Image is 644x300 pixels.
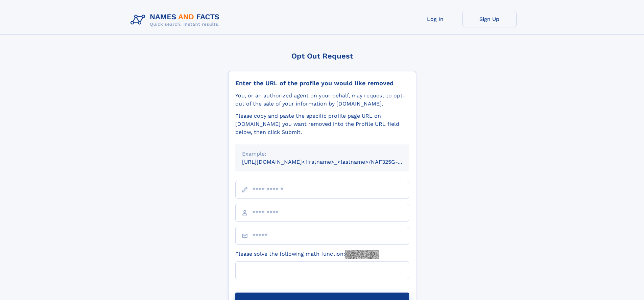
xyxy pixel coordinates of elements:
[235,250,379,259] label: Please solve the following math function:
[242,150,402,158] div: Example:
[235,92,409,108] div: You, or an authorized agent on your behalf, may request to opt-out of the sale of your informatio...
[235,79,409,87] div: Enter the URL of the profile you would like removed
[235,112,409,136] div: Please copy and paste the specific profile page URL on [DOMAIN_NAME] you want removed into the Pr...
[408,11,462,27] a: Log In
[242,159,422,165] small: [URL][DOMAIN_NAME]<firstname>_<lastname>/NAF325G-xxxxxxxx
[228,52,416,60] div: Opt Out Request
[128,11,225,29] img: Logo Names and Facts
[462,11,517,27] a: Sign Up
